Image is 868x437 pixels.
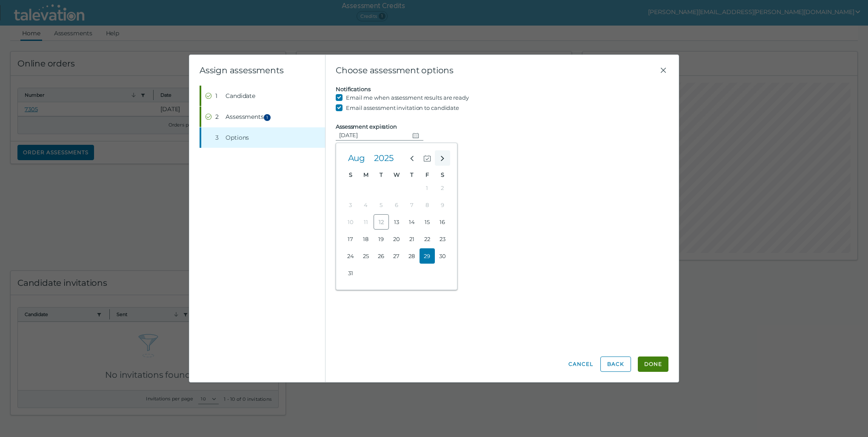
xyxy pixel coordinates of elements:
[435,150,450,166] button: Next month
[205,113,212,120] cds-icon: Completed
[408,155,416,162] cds-icon: Previous month
[343,150,370,166] button: Select month, the current month is Aug
[568,356,594,372] button: Cancel
[370,150,397,166] button: Select year, the current year is 2025
[215,112,222,121] div: 2
[205,92,212,99] cds-icon: Completed
[200,86,325,148] nav: Wizard steps
[420,214,435,230] button: Friday, August 15, 2025
[435,214,450,230] button: Saturday, August 16, 2025
[264,114,271,121] span: 1
[336,123,397,130] label: Assessment expiration
[336,65,658,75] span: Choose assessment options
[200,65,283,75] clr-wizard-title: Assign assessments
[363,171,368,178] span: Monday
[394,171,400,178] span: Wednesday
[404,150,420,166] button: Previous month
[380,171,383,178] span: Tuesday
[226,133,249,142] span: Options
[215,133,222,142] div: 3
[336,143,457,290] clr-datepicker-view-manager: Choose date
[420,248,435,264] button: Friday, August 29, 2025 - Selected
[358,231,374,247] button: Monday, August 18, 2025
[435,248,450,264] button: Saturday, August 30, 2025
[201,127,325,148] button: 3Options
[215,92,222,100] div: 1
[404,214,420,230] button: Thursday, August 14, 2025
[226,92,255,100] span: Candidate
[410,171,413,178] span: Thursday
[441,171,444,178] span: Saturday
[423,155,431,162] cds-icon: Current month
[201,106,325,127] button: Completed
[358,248,374,264] button: Monday, August 25, 2025
[404,248,420,264] button: Thursday, August 28, 2025
[336,86,371,92] label: Notifications
[374,248,389,264] button: Tuesday, August 26, 2025
[336,130,409,140] input: MM/DD/YYYY
[389,231,404,247] button: Wednesday, August 20, 2025
[439,155,446,162] cds-icon: Next month
[349,171,352,178] span: Sunday
[343,248,358,264] button: Sunday, August 24, 2025
[638,356,668,372] button: Done
[226,112,273,121] span: Assessments
[201,86,325,106] button: Completed
[346,103,459,113] label: Email assessment invitation to candidate
[404,231,420,247] button: Thursday, August 21, 2025
[409,130,423,140] button: Change date, 08/29/2025
[343,231,358,247] button: Sunday, August 17, 2025
[435,231,450,247] button: Saturday, August 23, 2025
[346,92,469,103] label: Email me when assessment results are ready
[420,231,435,247] button: Friday, August 22, 2025
[658,65,668,75] button: Close
[374,231,389,247] button: Tuesday, August 19, 2025
[389,248,404,264] button: Wednesday, August 27, 2025
[600,356,631,372] button: Back
[343,265,358,281] button: Sunday, August 31, 2025
[420,150,435,166] button: Current month
[389,214,404,230] button: Wednesday, August 13, 2025
[425,171,429,178] span: Friday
